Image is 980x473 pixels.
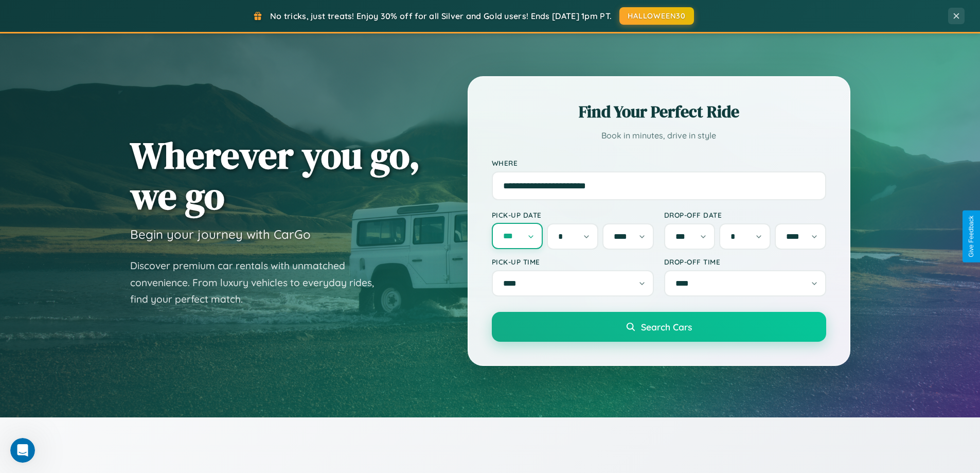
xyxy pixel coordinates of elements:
label: Drop-off Date [664,211,826,219]
label: Where [492,159,826,167]
label: Drop-off Time [664,257,826,266]
label: Pick-up Date [492,211,654,219]
p: Discover premium car rentals with unmatched convenience. From luxury vehicles to everyday rides, ... [130,257,387,308]
span: Search Cars [641,321,692,332]
div: Give Feedback [968,216,975,257]
h1: Wherever you go, we go [130,135,420,216]
p: Book in minutes, drive in style [492,128,826,143]
h3: Begin your journey with CarGo [130,226,311,242]
h2: Find Your Perfect Ride [492,100,826,123]
button: HALLOWEEN30 [619,7,694,25]
iframe: Intercom live chat [10,438,35,463]
button: Search Cars [492,312,826,342]
label: Pick-up Time [492,257,654,266]
span: No tricks, just treats! Enjoy 30% off for all Silver and Gold users! Ends [DATE] 1pm PT. [270,11,612,21]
